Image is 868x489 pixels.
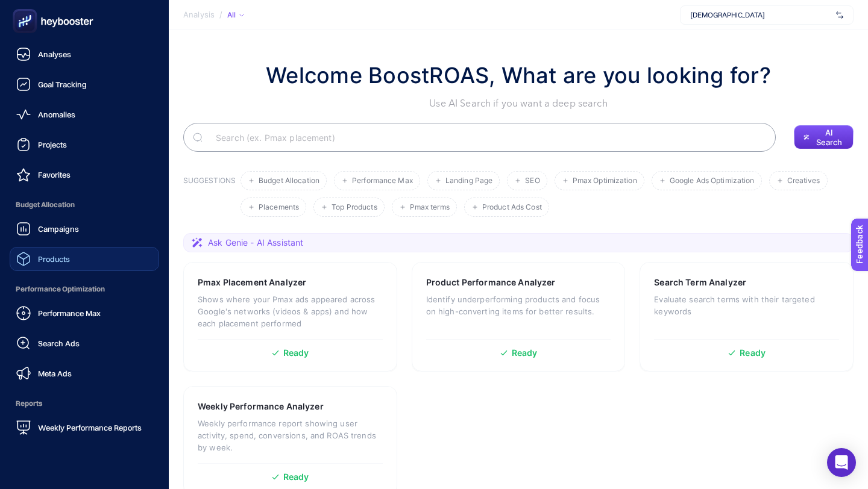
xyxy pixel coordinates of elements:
div: Open Intercom Messenger [827,448,856,477]
span: Performance Optimization [10,277,159,301]
a: Performance Max [10,301,159,325]
span: Anomalies [38,110,75,119]
span: Budget Allocation [259,176,319,185]
h3: Pmax Placement Analyzer [198,276,306,288]
span: Search Ads [38,338,80,348]
span: Ready [283,349,309,357]
a: Weekly Performance Reports [10,416,159,440]
h3: Weekly Performance Analyzer [198,400,324,413]
p: Use AI Search if you want a deep search [266,96,771,111]
p: Evaluate search terms with their targeted keywords [654,293,839,317]
a: Products [10,247,159,271]
a: Analyses [10,42,159,66]
h3: Search Term Analyzer [654,276,746,288]
span: Favorites [38,170,71,179]
span: Budget Allocation [10,193,159,217]
span: Performance Max [38,308,101,318]
span: Placements [259,203,299,212]
span: Analyses [38,49,71,59]
span: Landing Page [445,176,492,185]
a: Search Ads [10,331,159,355]
span: Campaigns [38,224,79,234]
span: Google Ads Optimization [670,176,755,185]
span: Ready [283,473,309,481]
span: Ask Genie - AI Assistant [208,237,303,249]
span: Products [38,254,70,264]
a: Search Term AnalyzerEvaluate search terms with their targeted keywordsReady [640,262,854,372]
span: Feedback [7,4,46,13]
span: / [219,10,222,19]
span: Pmax Optimization [573,176,637,185]
h3: SUGGESTIONS [183,176,236,217]
p: Weekly performance report showing user activity, spend, conversions, and ROAS trends by week. [198,417,383,453]
a: Projects [10,132,159,157]
a: Anomalies [10,102,159,126]
span: Goal Tracking [38,79,87,89]
span: Top Products [332,203,377,212]
h1: Welcome BoostROAS, What are you looking for? [266,59,771,92]
span: Weekly Performance Reports [38,423,142,432]
span: Performance Max [352,176,413,185]
div: All [227,10,244,20]
span: AI Search [814,128,844,147]
input: Search [206,120,766,154]
h3: Product Performance Analyzer [426,276,556,288]
a: Favorites [10,163,159,187]
button: AI Search [794,125,854,149]
span: Ready [740,349,766,357]
span: Reports [10,391,159,416]
p: Identify underperforming products and focus on high-converting items for better results. [426,293,611,317]
a: Product Performance AnalyzerIdentify underperforming products and focus on high-converting items ... [412,262,626,372]
a: Goal Tracking [10,72,159,96]
a: Campaigns [10,217,159,241]
span: Pmax terms [410,203,450,212]
span: Creatives [787,176,820,185]
span: Meta Ads [38,369,72,378]
span: Ready [512,349,538,357]
span: [DEMOGRAPHIC_DATA] [690,10,831,20]
img: svg%3e [836,9,843,21]
a: Pmax Placement AnalyzerShows where your Pmax ads appeared across Google's networks (videos & apps... [183,262,397,372]
span: Product Ads Cost [482,203,542,212]
a: Meta Ads [10,361,159,385]
span: Analysis [183,10,215,20]
span: Projects [38,140,67,149]
span: SEO [525,176,539,185]
p: Shows where your Pmax ads appeared across Google's networks (videos & apps) and how each placemen... [198,293,383,329]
